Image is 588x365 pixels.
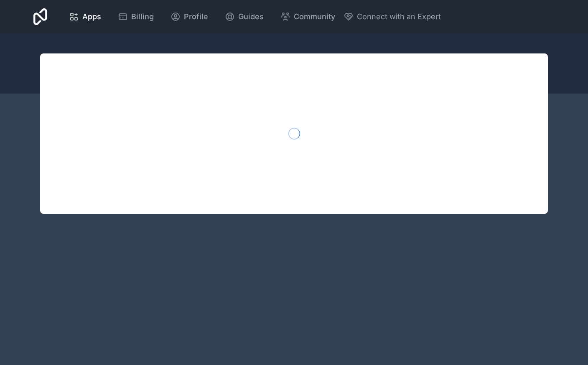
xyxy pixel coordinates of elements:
span: Profile [184,11,208,23]
span: Apps [82,11,101,23]
a: Community [274,8,342,26]
a: Guides [218,8,270,26]
a: Profile [164,8,215,26]
span: Connect with an Expert [357,11,441,23]
a: Apps [62,8,108,26]
span: Guides [238,11,264,23]
span: Billing [131,11,154,23]
span: Community [294,11,335,23]
a: Billing [111,8,160,26]
button: Connect with an Expert [344,11,441,23]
